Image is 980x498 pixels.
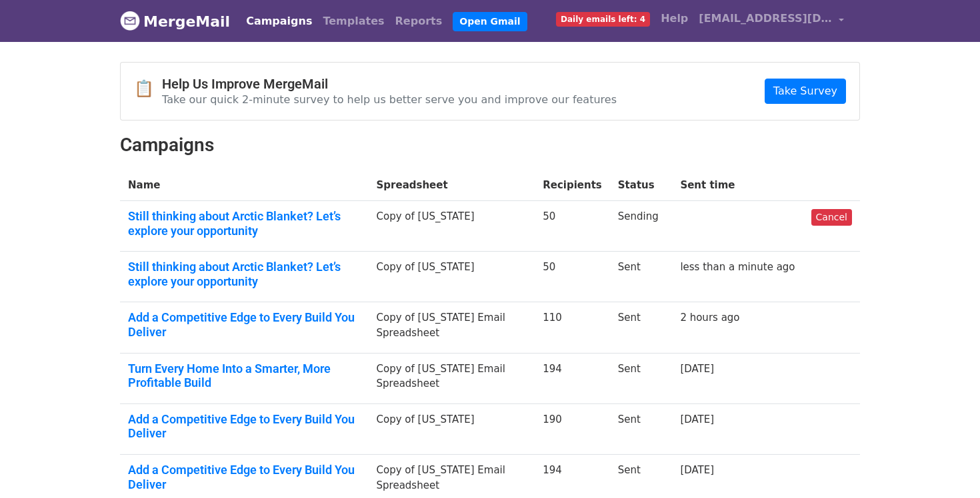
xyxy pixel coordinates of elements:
a: [DATE] [680,363,714,375]
a: Campaigns [241,8,317,35]
h2: Campaigns [120,134,860,156]
h4: Help Us Improve MergeMail [162,76,617,92]
a: Open Gmail [453,12,527,31]
a: [DATE] [680,464,714,476]
th: Spreadsheet [369,170,535,201]
td: Copy of [US_STATE] [369,252,535,302]
span: 📋 [134,79,162,99]
a: Templates [317,8,389,35]
td: 50 [535,201,610,252]
a: less than a minute ago [680,261,795,273]
a: Daily emails left: 4 [551,5,655,32]
a: Cancel [811,209,852,226]
td: Copy of [US_STATE] Email Spreadsheet [369,302,535,353]
td: Copy of [US_STATE] Email Spreadsheet [369,353,535,403]
p: Take our quick 2-minute survey to help us better serve you and improve our features [162,93,617,107]
td: Sending [610,201,673,252]
a: Add a Competitive Edge to Every Build You Deliver [128,463,361,491]
td: Copy of [US_STATE] [369,403,535,454]
th: Recipients [535,170,610,201]
span: Daily emails left: 4 [556,12,650,27]
span: [EMAIL_ADDRESS][DOMAIN_NAME] [699,11,832,27]
a: Turn Every Home Into a Smarter, More Profitable Build [128,362,361,390]
td: 50 [535,252,610,302]
td: Sent [610,353,673,403]
th: Status [610,170,673,201]
a: MergeMail [120,7,230,35]
a: Still thinking about Arctic Blanket? Let’s explore your opportunity [128,260,361,288]
a: [DATE] [680,413,714,425]
td: 194 [535,353,610,403]
img: MergeMail logo [120,11,140,31]
td: Copy of [US_STATE] [369,201,535,252]
th: Name [120,170,369,201]
a: Add a Competitive Edge to Every Build You Deliver [128,310,361,339]
a: Add a Competitive Edge to Every Build You Deliver [128,412,361,441]
td: Sent [610,403,673,454]
a: [EMAIL_ADDRESS][DOMAIN_NAME] [693,5,849,37]
a: Take Survey [765,79,846,104]
th: Sent time [672,170,803,201]
a: Help [655,5,693,32]
a: Reports [390,8,448,35]
td: 190 [535,403,610,454]
td: 110 [535,302,610,353]
td: Sent [610,252,673,302]
a: Still thinking about Arctic Blanket? Let’s explore your opportunity [128,209,361,238]
td: Sent [610,302,673,353]
a: 2 hours ago [680,312,739,324]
